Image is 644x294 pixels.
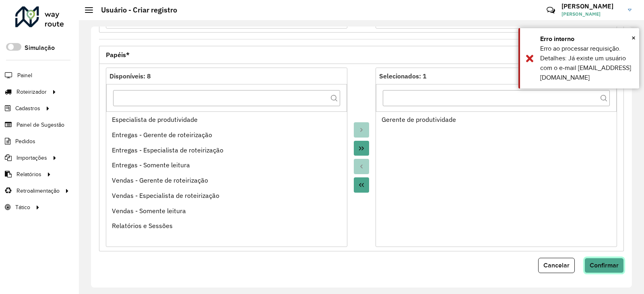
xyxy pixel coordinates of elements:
span: Pedidos [15,137,35,146]
label: Simulação [25,43,55,53]
div: Vendas - Gerente de roteirização [112,175,342,185]
span: Roteirizador [17,88,47,96]
button: Close [632,32,636,44]
button: Move All to Source [354,177,369,193]
button: Confirmar [584,258,624,273]
div: Disponíveis: 8 [109,71,344,81]
h2: Usuário - Criar registro [93,6,177,14]
div: Entregas - Especialista de roteirização [112,145,342,155]
div: Relatórios e Sessões [112,221,342,230]
div: Selecionados: 1 [379,71,613,81]
span: Cadastros [15,104,40,113]
div: Entregas - Gerente de roteirização [112,130,342,140]
span: Papéis* [106,51,130,58]
a: Contato Rápido [542,2,559,19]
span: Cancelar [543,262,570,269]
div: Erro ao processar requisição. Detalhes: Já existe um usuário com o e-mail [EMAIL_ADDRESS][DOMAIN_... [540,44,633,82]
h3: [PERSON_NAME] [561,2,622,10]
span: Importações [17,154,47,162]
div: Erro interno [540,34,633,44]
span: × [632,33,636,42]
span: Painel de Sugestão [17,121,64,129]
span: [PERSON_NAME] [561,10,622,18]
div: Gerente de produtividade [382,115,611,124]
div: Especialista de produtividade [112,115,342,124]
span: Tático [15,203,30,212]
span: Painel [17,71,32,80]
span: Confirmar [590,262,619,269]
button: Cancelar [538,258,575,273]
span: Retroalimentação [17,187,60,195]
button: Move All to Target [354,141,369,156]
div: Vendas - Somente leitura [112,206,342,216]
span: Relatórios [17,170,41,179]
div: Vendas - Especialista de roteirização [112,191,342,200]
div: Entregas - Somente leitura [112,160,342,170]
